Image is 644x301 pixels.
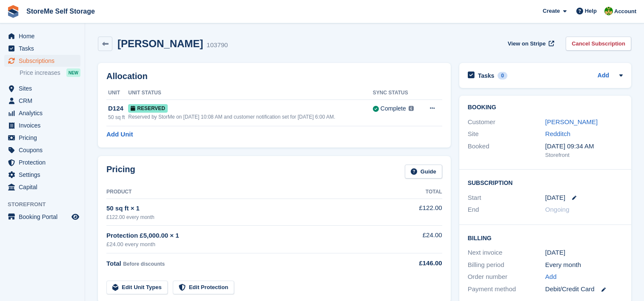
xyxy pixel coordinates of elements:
[117,38,203,49] h2: [PERSON_NAME]
[405,165,442,179] a: Guide
[545,248,623,258] div: [DATE]
[106,185,391,199] th: Product
[468,193,545,203] div: Start
[4,132,80,144] a: menu
[4,119,80,131] a: menu
[4,169,80,181] a: menu
[604,7,613,15] img: StorMe
[468,205,545,215] div: End
[4,211,80,223] a: menu
[128,104,168,113] span: Reserved
[20,69,60,77] span: Price increases
[123,261,165,267] span: Before discounts
[566,37,631,51] a: Cancel Subscription
[106,71,442,81] h2: Allocation
[19,55,70,67] span: Subscriptions
[545,118,598,125] a: [PERSON_NAME]
[381,104,406,113] div: Complete
[614,7,636,16] span: Account
[468,178,623,187] h2: Subscription
[468,233,623,242] h2: Billing
[106,86,128,100] th: Unit
[4,82,80,94] a: menu
[508,40,546,48] span: View on Stripe
[70,212,80,222] a: Preview store
[19,132,70,144] span: Pricing
[468,142,545,159] div: Booked
[468,272,545,282] div: Order number
[19,181,70,193] span: Capital
[106,213,391,221] div: £122.00 every month
[545,193,565,203] time: 2025-10-25 00:00:00 UTC
[19,119,70,131] span: Invoices
[498,72,507,80] div: 0
[106,204,391,213] div: 50 sq ft × 1
[4,107,80,119] a: menu
[173,281,234,295] a: Edit Protection
[373,86,421,100] th: Sync Status
[545,142,623,151] div: [DATE] 09:34 AM
[4,156,80,168] a: menu
[106,231,391,241] div: Protection £5,000.00 × 1
[106,165,135,179] h2: Pricing
[106,281,168,295] a: Edit Unit Types
[106,240,391,249] div: £24.00 every month
[20,68,80,77] a: Price increases NEW
[4,43,80,54] a: menu
[106,130,133,139] a: Add Unit
[106,260,121,267] span: Total
[19,169,70,181] span: Settings
[545,260,623,270] div: Every month
[468,117,545,127] div: Customer
[468,248,545,258] div: Next invoice
[391,226,442,253] td: £24.00
[108,104,128,114] div: D124
[4,181,80,193] a: menu
[4,95,80,107] a: menu
[128,86,373,100] th: Unit Status
[598,71,609,81] a: Add
[19,30,70,42] span: Home
[19,144,70,156] span: Coupons
[108,114,128,121] div: 50 sq ft
[19,95,70,107] span: CRM
[7,5,20,18] img: stora-icon-8386f47178a22dfd0bd8f6a31ec36ba5ce8667c1dd55bd0f319d3a0aa187defe.svg
[543,7,560,15] span: Create
[468,104,623,111] h2: Booking
[468,284,545,294] div: Payment method
[504,37,556,51] a: View on Stripe
[545,130,570,137] a: Redditch
[4,30,80,42] a: menu
[19,107,70,119] span: Analytics
[19,43,70,54] span: Tasks
[391,258,442,268] div: £146.00
[478,72,495,80] h2: Tasks
[545,151,623,159] div: Storefront
[19,82,70,94] span: Sites
[409,106,414,111] img: icon-info-grey-7440780725fd019a000dd9b08b2336e03edf1995a4989e88bcd33f0948082b44.svg
[8,200,85,209] span: Storefront
[545,206,570,213] span: Ongoing
[66,68,80,77] div: NEW
[545,284,623,294] div: Debit/Credit Card
[19,211,70,223] span: Booking Portal
[23,4,98,18] a: StoreMe Self Storage
[206,40,228,50] div: 103790
[19,156,70,168] span: Protection
[391,199,442,225] td: £122.00
[4,144,80,156] a: menu
[468,129,545,139] div: Site
[585,7,597,15] span: Help
[391,185,442,199] th: Total
[468,260,545,270] div: Billing period
[545,272,557,282] a: Add
[4,55,80,67] a: menu
[128,113,373,121] div: Reserved by StorMe on [DATE] 10:08 AM and customer notification set for [DATE] 6:00 AM.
